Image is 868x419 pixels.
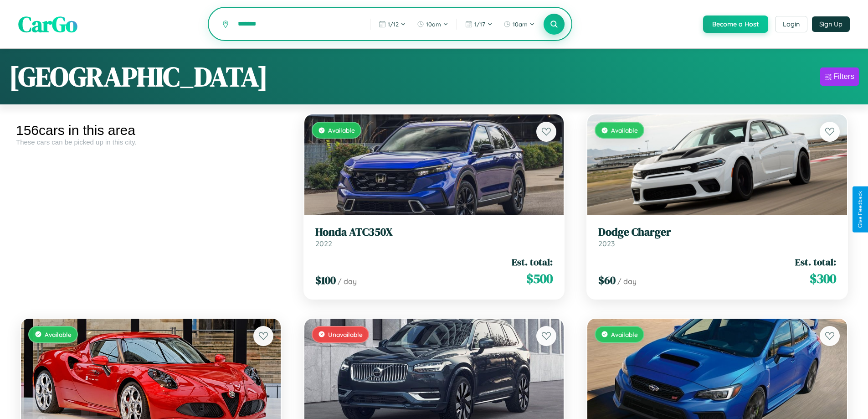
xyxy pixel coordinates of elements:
span: / day [338,277,357,286]
span: $ 100 [315,273,336,288]
button: Filters [820,67,859,86]
span: 1 / 17 [474,21,485,28]
button: Sign Up [812,16,850,32]
h1: [GEOGRAPHIC_DATA] [9,58,268,95]
span: Est. total: [795,255,836,269]
span: 10am [513,21,528,28]
span: Unavailable [328,331,363,338]
div: Give Feedback [857,191,863,228]
button: Become a Host [703,16,768,33]
span: / day [617,277,637,286]
span: 2023 [598,239,615,248]
button: 10am [412,17,453,31]
button: 10am [499,17,539,31]
span: 2022 [315,239,332,248]
span: Available [611,126,638,134]
span: $ 500 [526,269,553,288]
span: 1 / 12 [388,21,399,28]
button: 1/12 [374,17,411,31]
div: Filters [833,72,854,81]
button: Login [775,16,807,32]
div: 156 cars in this area [16,123,286,138]
span: Available [328,126,355,134]
span: Available [45,331,72,338]
span: Available [611,331,638,338]
span: Est. total: [512,255,553,269]
span: $ 300 [810,269,836,288]
span: 10am [426,21,441,28]
div: These cars can be picked up in this city. [16,138,286,146]
span: CarGo [18,9,77,39]
button: 1/17 [461,17,497,31]
a: Honda ATC350X2022 [315,226,553,248]
h3: Honda ATC350X [315,226,553,239]
a: Dodge Charger2023 [598,226,836,248]
h3: Dodge Charger [598,226,836,239]
span: $ 60 [598,273,616,288]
